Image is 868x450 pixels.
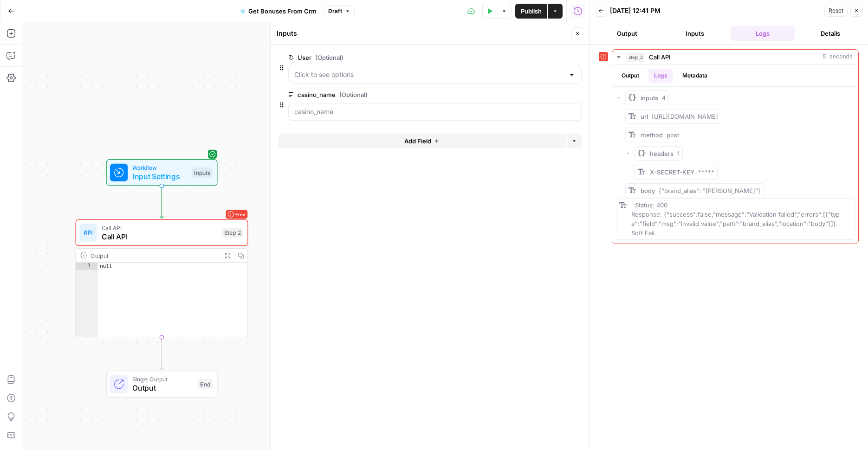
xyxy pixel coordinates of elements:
[595,26,659,41] button: Output
[132,171,188,182] span: Input Settings
[294,107,576,116] input: casino_name
[798,26,862,41] button: Details
[76,159,248,186] div: WorkflowInput SettingsInputs
[160,337,163,370] g: Edge from step_2 to end
[277,29,297,38] textarea: Inputs
[76,219,248,337] div: ErrorCall APICall APIStep 2Outputnull
[76,263,98,270] div: 1
[626,52,645,62] span: step_2
[102,223,218,232] span: Call API
[248,6,317,16] span: Get Bonuses From Crm
[198,379,213,389] div: End
[324,5,355,17] button: Draft
[677,149,680,158] span: 1
[102,231,218,242] span: Call API
[192,167,212,178] div: Inputs
[616,69,645,83] button: Output
[663,26,727,41] button: Inputs
[339,90,368,99] span: (Optional)
[288,90,529,99] label: casino_name
[222,228,243,238] div: Step 2
[635,146,683,161] button: headers1
[328,7,342,15] span: Draft
[625,90,669,105] button: inputs4
[641,187,655,194] span: body
[641,131,663,139] span: method
[315,53,343,62] span: (Optional)
[132,375,194,384] span: Single Output
[823,53,853,61] span: 5 seconds
[404,136,431,146] span: Add Field
[659,187,761,194] span: {"brand_alias": "[PERSON_NAME]"}
[650,168,694,176] span: X-SECRET-KEY
[294,70,564,79] input: Click to see options
[288,53,529,62] label: User
[824,5,848,17] button: Reset
[612,65,858,244] div: 5 seconds
[521,6,542,16] span: Publish
[648,69,673,83] button: Logs
[515,4,547,19] button: Publish
[76,371,248,398] div: Single OutputOutputEnd
[132,382,194,393] span: Output
[650,149,674,158] span: headers
[677,69,713,83] button: Metadata
[662,94,666,102] span: 4
[641,113,648,120] span: url
[731,26,795,41] button: Logs
[91,251,218,260] div: Output
[652,113,718,120] span: [URL][DOMAIN_NAME]
[667,131,679,139] span: post
[641,93,658,103] span: inputs
[649,52,671,62] span: Call API
[278,134,566,148] button: Add Field
[132,163,188,172] span: Workflow
[234,4,322,19] button: Get Bonuses From Crm
[829,6,843,15] span: Reset
[612,50,858,64] button: 5 seconds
